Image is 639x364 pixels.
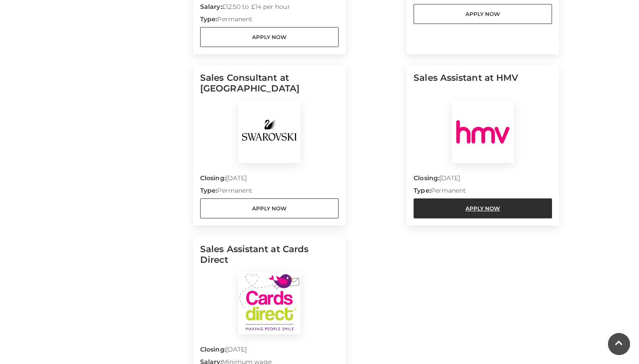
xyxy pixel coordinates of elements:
[200,345,226,353] strong: Closing:
[200,198,339,218] a: Apply Now
[200,186,217,194] strong: Type:
[200,174,226,182] strong: Closing:
[238,101,300,163] img: Swarovski
[200,15,339,27] p: Permanent
[414,4,552,24] a: Apply Now
[414,186,430,194] strong: Type:
[452,101,514,163] img: HMV
[200,174,339,186] p: [DATE]
[414,186,552,198] p: Permanent
[200,27,339,47] a: Apply Now
[200,186,339,198] p: Permanent
[200,15,217,23] strong: Type:
[200,244,339,272] h5: Sales Assistant at Cards Direct
[414,174,439,182] strong: Closing:
[414,72,552,101] h5: Sales Assistant at HMV
[200,72,339,101] h5: Sales Consultant at [GEOGRAPHIC_DATA]
[414,198,552,218] a: Apply Now
[200,345,339,357] p: [DATE]
[200,2,339,15] p: £12:50 to £14 per hour
[414,174,552,186] p: [DATE]
[200,3,222,11] strong: Salary:
[238,272,300,334] img: Cards Direct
